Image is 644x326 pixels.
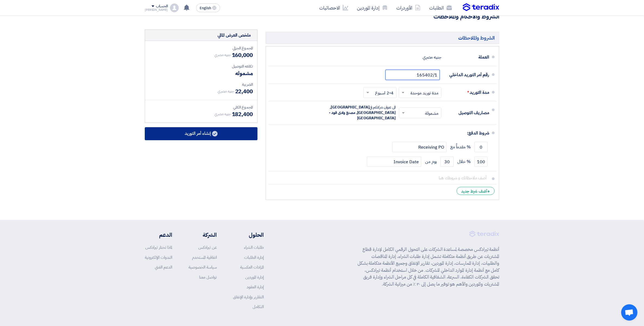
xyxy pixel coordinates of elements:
input: أضف ملاحظاتك و شروطك هنا [272,172,489,183]
div: مصاريف التوصيل [446,106,489,119]
span: مشموله [235,69,253,77]
span: % خلال [457,159,471,164]
div: الحساب [156,4,168,9]
a: الندوات الإلكترونية [145,254,172,260]
a: عن تيرادكس [198,244,217,250]
span: % مقدماً مع [450,144,471,150]
div: أضف شرط جديد [457,187,495,195]
div: ملخص العرض المالي [218,32,251,39]
a: إدارة الموردين [245,274,264,280]
span: 182,400 [232,110,253,118]
li: الدعم [145,231,172,239]
a: الاحصائيات [315,1,353,14]
div: مدة التوريد [446,86,489,99]
span: 160,000 [232,51,253,59]
a: إدارة الطلبات [244,254,264,260]
a: الأوردرات [392,1,425,14]
a: المزادات العكسية [240,264,264,270]
span: جنيه مصري [214,52,231,58]
a: إدارة الموردين [353,1,392,14]
a: التكامل [253,304,264,310]
input: payment-term-2 [392,142,447,152]
li: الحلول [233,231,264,239]
div: [PERSON_NAME] [145,8,168,11]
span: [GEOGRAPHIC_DATA], [GEOGRAPHIC_DATA], مصنع وادى فود - [GEOGRAPHIC_DATA] [329,104,396,121]
span: جنيه مصري [218,88,234,94]
h3: الشروط والأحكام والملاحظات [145,12,499,21]
li: الشركة [189,231,217,239]
a: الطلبات [425,1,456,14]
div: Open chat [621,304,637,321]
button: إنشاء أمر التوريد [145,127,257,140]
span: + [487,188,490,195]
div: العملة [446,51,489,64]
span: يوم من [425,159,437,164]
a: طلبات الشراء [244,244,264,250]
a: لماذا تختار تيرادكس [145,244,172,250]
p: أنظمة تيرادكس مخصصة لمساعدة الشركات على التحول الرقمي الكامل لإدارة قطاع المشتريات عن طريق أنظمة ... [357,246,499,287]
div: جنيه مصري [423,52,441,62]
div: المجموع الكلي [149,104,253,110]
div: الى عنوان شركتكم في [301,105,396,121]
button: English [196,4,220,12]
h5: الشروط والملاحظات [266,32,499,44]
img: profile_test.png [170,4,179,12]
a: الدعم الفني [155,264,172,270]
span: 22,400 [235,87,253,95]
input: payment-term-1 [475,142,488,152]
div: الضريبة [149,82,253,87]
div: المجموع الجزئي [149,45,253,51]
span: English [200,6,211,10]
img: Teradix logo [463,3,499,11]
div: تكلفه التوصيل [149,63,253,69]
input: payment-term-2 [367,156,421,167]
input: payment-term-2 [441,156,454,167]
a: إدارة العقود [247,284,264,290]
div: شروط الدفع: [277,127,489,140]
span: جنيه مصري [214,111,231,117]
a: سياسة الخصوصية [189,264,217,270]
input: رقم أمر التوريد الداخلي [385,70,440,80]
a: التقارير وإدارة الإنفاق [233,294,264,300]
a: تواصل معنا [199,274,217,280]
a: اتفاقية المستخدم [192,254,217,260]
input: payment-term-2 [475,156,488,167]
div: رقم أمر التوريد الداخلي [446,68,489,81]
